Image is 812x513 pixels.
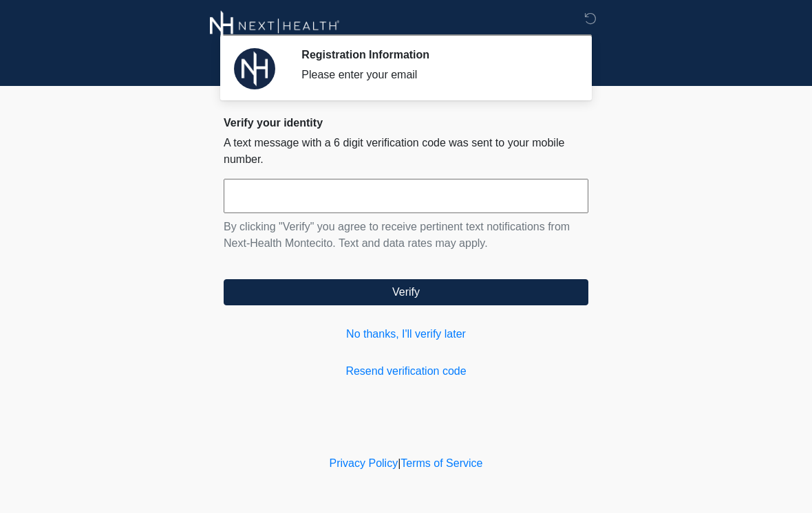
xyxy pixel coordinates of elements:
button: Verify [224,279,588,305]
a: Resend verification code [224,363,588,380]
p: By clicking "Verify" you agree to receive pertinent text notifications from Next-Health Montecito... [224,219,588,252]
a: Terms of Service [400,457,482,469]
img: Agent Avatar [234,48,275,89]
h2: Registration Information [301,48,568,61]
a: Privacy Policy [330,457,398,469]
div: Please enter your email [301,67,568,83]
h2: Verify your identity [224,116,588,129]
a: No thanks, I'll verify later [224,326,588,342]
p: A text message with a 6 digit verification code was sent to your mobile number. [224,135,588,168]
img: Next-Health Montecito Logo [210,10,340,41]
a: | [398,457,400,469]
